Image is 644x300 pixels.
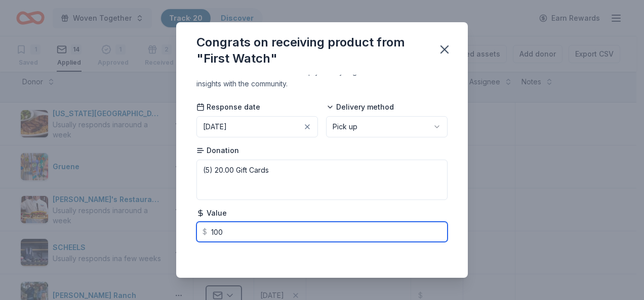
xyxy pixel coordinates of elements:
span: Response date [196,102,260,112]
span: Value [196,208,227,218]
button: [DATE] [196,116,318,137]
span: Donation [196,145,239,156]
textarea: (5) 20.00 Gift Cards [196,160,448,200]
div: [DATE] [203,121,227,133]
span: Delivery method [326,102,394,112]
div: Congrats on receiving product from "First Watch" [196,34,425,67]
